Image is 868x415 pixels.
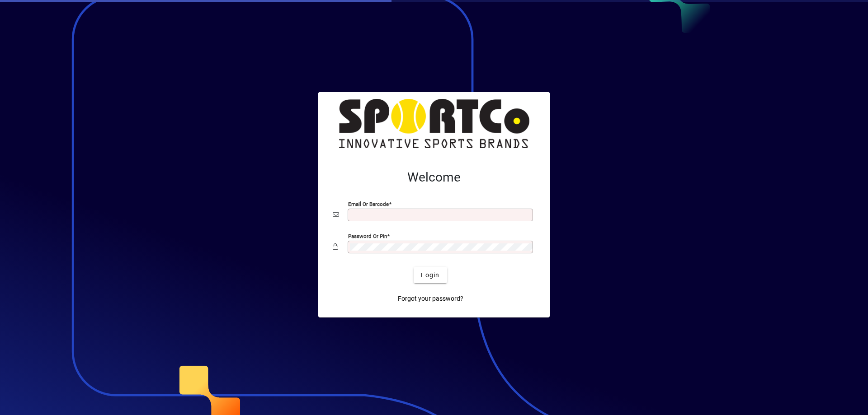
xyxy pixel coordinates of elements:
[421,270,439,280] span: Login
[333,170,535,185] h2: Welcome
[414,267,447,283] button: Login
[348,201,389,207] mat-label: Email or Barcode
[348,233,387,239] mat-label: Password or Pin
[398,294,463,303] span: Forgot your password?
[394,290,467,307] a: Forgot your password?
